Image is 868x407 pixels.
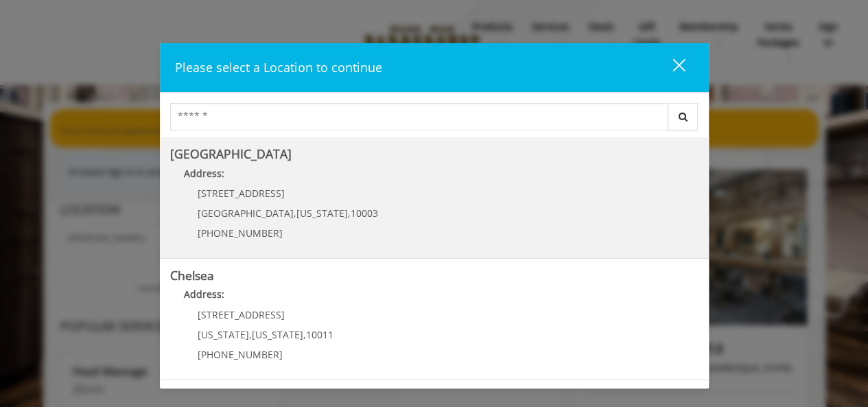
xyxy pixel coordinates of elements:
div: close dialog [657,58,684,78]
b: Address: [184,288,224,301]
span: 10011 [306,328,333,341]
span: Please select a Location to continue [175,59,382,75]
span: [STREET_ADDRESS] [198,308,285,321]
i: Search button [675,112,691,121]
span: 10003 [351,207,378,220]
span: [US_STATE] [296,207,348,220]
span: [PHONE_NUMBER] [198,226,283,240]
b: [GEOGRAPHIC_DATA] [170,146,292,162]
span: , [249,328,252,341]
span: [US_STATE] [198,328,249,341]
span: , [303,328,306,341]
span: [GEOGRAPHIC_DATA] [198,207,294,220]
span: , [348,207,351,220]
span: [STREET_ADDRESS] [198,187,285,200]
span: [US_STATE] [252,328,303,341]
div: Center Select [170,103,699,137]
b: Chelsea [170,267,214,283]
b: Address: [184,167,224,180]
span: [PHONE_NUMBER] [198,348,283,361]
button: close dialog [647,54,694,82]
input: Search Center [170,103,668,130]
span: , [294,207,296,220]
